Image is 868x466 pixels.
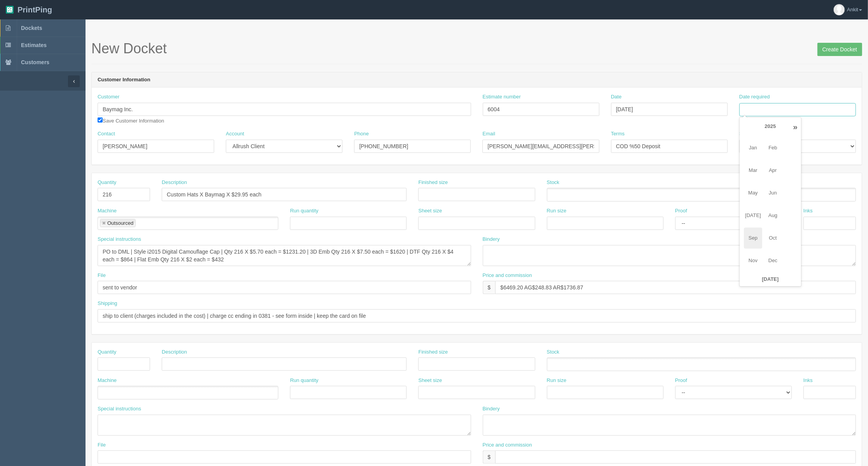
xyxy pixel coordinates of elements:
[611,93,622,101] label: Date
[750,119,791,135] th: 2025
[611,130,625,138] label: Terms
[98,405,141,413] label: Special instructions
[21,42,47,48] span: Estimates
[744,228,762,249] span: Sep
[21,59,49,65] span: Customers
[98,93,119,101] label: Customer
[741,274,800,285] th: [DATE]
[547,377,567,384] label: Run size
[98,103,471,116] input: Enter customer name
[21,25,42,31] span: Dockets
[98,272,106,279] label: File
[98,236,141,243] label: Special instructions
[98,130,115,138] label: Contact
[290,377,318,384] label: Run quantity
[98,179,116,186] label: Quantity
[744,205,762,226] span: [DATE]
[483,236,500,243] label: Bindery
[483,281,496,294] div: $
[764,182,782,203] span: Jun
[764,250,782,271] span: Dec
[418,349,448,356] label: Finished size
[547,207,567,215] label: Run size
[107,221,133,226] div: Outsourced
[482,130,495,138] label: Email
[744,160,762,181] span: Mar
[162,179,187,186] label: Description
[817,43,862,56] input: Create Docket
[764,137,782,158] span: Feb
[483,441,532,449] label: Price and commission
[764,160,782,181] span: Apr
[834,4,845,15] img: avatar_default-7531ab5dedf162e01f1e0bb0964e6a185e93c5c22dfe317fb01d7f8cd2b1632c.jpg
[803,207,813,215] label: Inks
[744,182,762,203] span: May
[764,205,782,226] span: Aug
[803,377,813,384] label: Inks
[6,6,14,14] img: logo-3e63b451c926e2ac314895c53de4908e5d424f24456219fb08d385ab2e579770.png
[98,207,117,215] label: Machine
[418,377,442,384] label: Sheet size
[98,377,117,384] label: Machine
[764,228,782,249] span: Oct
[162,349,187,356] label: Description
[418,207,442,215] label: Sheet size
[98,93,471,124] div: Save Customer Information
[290,207,318,215] label: Run quantity
[547,349,560,356] label: Stock
[483,93,521,101] label: Estimate number
[483,272,532,279] label: Price and commission
[418,179,448,186] label: Finished size
[675,377,687,384] label: Proof
[483,450,496,464] div: $
[744,250,762,271] span: Nov
[98,300,117,307] label: Shipping
[354,130,369,138] label: Phone
[744,137,762,158] span: Jan
[91,41,862,56] h1: New Docket
[98,441,106,449] label: File
[791,119,800,135] th: »
[226,130,244,138] label: Account
[98,349,116,356] label: Quantity
[547,179,560,186] label: Stock
[92,72,862,88] header: Customer Information
[675,207,687,215] label: Proof
[739,93,770,101] label: Date required
[483,405,500,413] label: Bindery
